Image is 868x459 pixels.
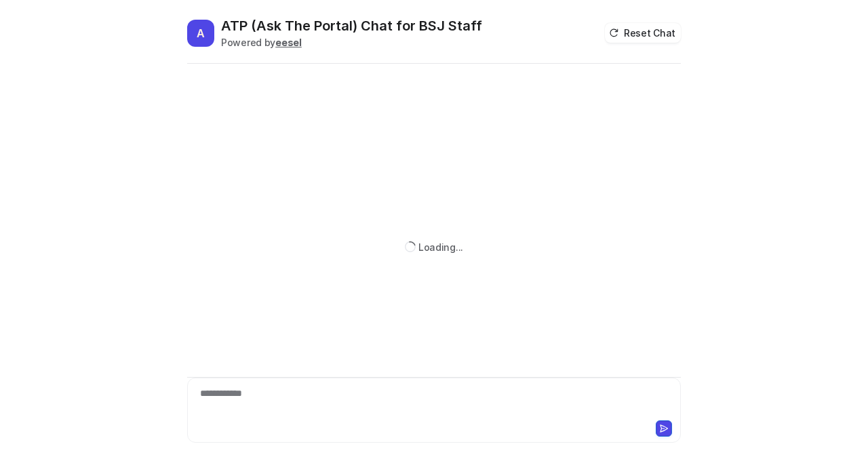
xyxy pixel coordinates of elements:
h2: ATP (Ask The Portal) Chat for BSJ Staff [221,16,482,35]
div: Loading... [418,240,463,254]
button: Reset Chat [605,23,681,43]
b: eesel [275,37,302,48]
span: A [187,20,214,47]
div: Powered by [221,35,482,49]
